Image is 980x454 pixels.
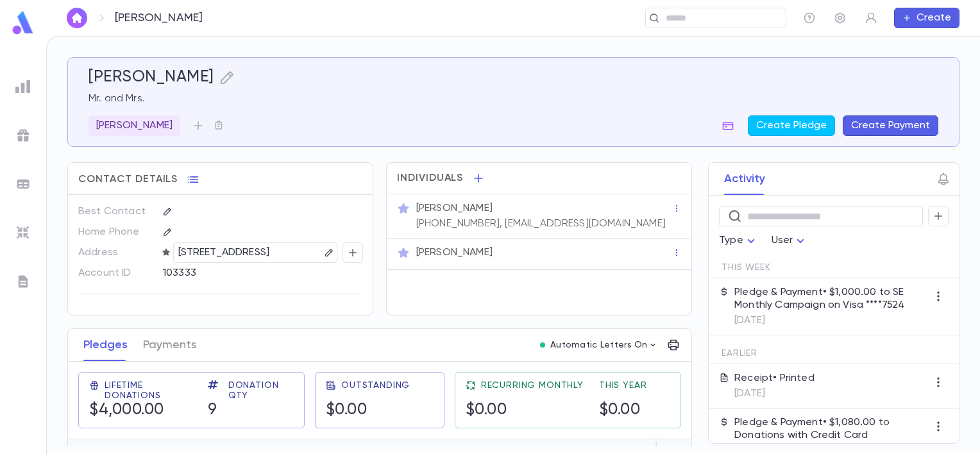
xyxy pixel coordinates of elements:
button: Create [894,8,959,28]
button: Create Pledge [748,115,835,136]
img: reports_grey.c525e4749d1bce6a11f5fe2a8de1b229.svg [15,79,31,94]
span: Contact Details [78,173,178,186]
span: This Week [722,262,771,273]
button: Activity [724,163,765,195]
div: [PERSON_NAME] [89,115,180,136]
span: This Year [599,380,647,391]
button: Automatic Letters On [535,336,663,354]
p: [PERSON_NAME] [115,11,203,25]
span: Individuals [397,172,464,185]
button: Payments [143,329,196,361]
button: Pledges [83,329,128,361]
img: campaigns_grey.99e729a5f7ee94e3726e6486bddda8f1.svg [15,128,31,143]
div: User [772,228,809,253]
div: 103333 [163,263,321,282]
p: [DATE] [734,314,928,327]
p: [DATE] [734,387,815,400]
p: [PERSON_NAME] [416,202,493,215]
span: User [772,235,793,246]
div: Type [719,228,759,253]
h5: 9 [208,401,217,420]
p: Home Phone [78,222,152,242]
img: logo [10,10,36,35]
span: Outstanding [341,380,410,391]
img: letters_grey.7941b92b52307dd3b8a917253454ce1c.svg [15,274,31,289]
span: Type [719,235,743,246]
p: Receipt • Printed [734,372,815,385]
span: Lifetime Donations [105,380,192,401]
img: batches_grey.339ca447c9d9533ef1741baa751efc33.svg [15,176,31,192]
h5: [PERSON_NAME] [89,68,214,87]
span: Donation Qty [228,380,294,401]
p: Best Contact [78,201,152,222]
h5: $0.00 [599,401,641,420]
p: Pledge & Payment • $1,080.00 to Donations with Credit Card [734,416,928,442]
p: Pledge & Payment • $1,000.00 to SE Monthly Campaign on Visa ****7524 [734,286,928,312]
span: Recurring Monthly [481,380,584,391]
img: home_white.a664292cf8c1dea59945f0da9f25487c.svg [69,13,85,23]
span: Earlier [722,348,757,358]
img: imports_grey.530a8a0e642e233f2baf0ef88e8c9fcb.svg [15,225,31,240]
h5: $0.00 [466,401,507,420]
h5: $0.00 [326,401,367,420]
button: Create Payment [843,115,938,136]
p: [PHONE_NUMBER], [EMAIL_ADDRESS][DOMAIN_NAME] [416,217,666,230]
p: [PERSON_NAME] [416,246,493,259]
p: Account ID [78,263,152,283]
p: Mr. and Mrs. [89,92,938,105]
p: [PERSON_NAME] [96,119,173,132]
p: [STREET_ADDRESS] [178,245,270,260]
p: Address [78,242,152,263]
h5: $4,000.00 [89,401,164,420]
p: Automatic Letters On [550,340,648,350]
